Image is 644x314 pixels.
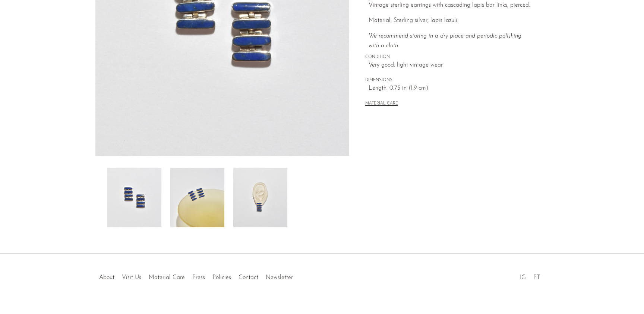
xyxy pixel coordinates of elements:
[192,275,205,281] a: Press
[369,33,521,49] i: We recommend storing in a dry place and periodic polishing with a cloth
[365,101,398,107] button: MATERIAL CARE
[520,275,526,281] a: IG
[239,275,258,281] a: Contact
[369,1,533,10] p: Vintage sterling earrings with cascading lapis bar links, pierced.
[95,269,297,283] ul: Quick links
[533,275,540,281] a: PT
[369,16,533,26] p: Material: Sterling silver, lapis lazuli.
[365,77,533,84] span: DIMENSIONS
[365,54,533,61] span: CONDITION
[170,168,224,227] img: Lapis Bar Earrings
[369,84,533,93] span: Length: 0.75 in (1.9 cm)
[107,168,161,227] img: Lapis Bar Earrings
[233,168,287,227] img: Lapis Bar Earrings
[149,275,185,281] a: Material Care
[369,61,533,70] span: Very good; light vintage wear.
[212,275,231,281] a: Policies
[516,269,544,283] ul: Social Medias
[99,275,114,281] a: About
[122,275,141,281] a: Visit Us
